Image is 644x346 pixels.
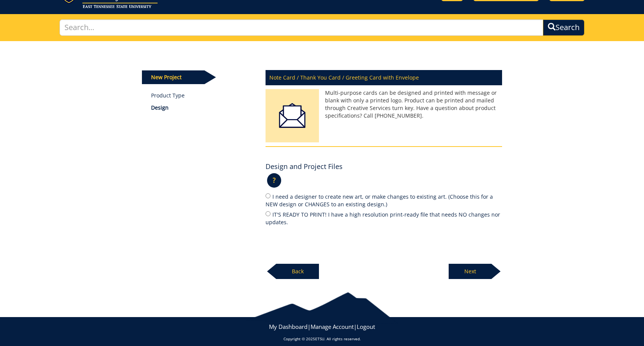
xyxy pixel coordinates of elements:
[267,173,281,188] p: ?
[276,264,319,279] p: Back
[151,92,254,99] a: Product Type
[449,264,491,279] p: Next
[266,192,502,208] label: I need a designer to create new art, or make changes to existing art. (Choose this for a NEW desi...
[311,323,354,330] a: Manage Account
[269,323,308,330] a: My Dashboard
[266,193,270,198] input: I need a designer to create new art, or make changes to existing art. (Choose this for a NEW desi...
[357,323,375,330] a: Logout
[266,211,270,216] input: IT'S READY TO PRINT! I have a high resolution print-ready file that needs NO changes nor updates.
[266,70,502,85] p: Note Card / Thank You Card / Greeting Card with Envelope
[266,89,502,120] p: Multi-purpose cards can be designed and printed with message or blank with only a printed logo. P...
[266,163,343,171] h4: Design and Project Files
[151,104,254,112] p: Design
[142,70,204,84] p: New Project
[60,19,544,36] input: Search...
[543,19,584,36] button: Search
[315,336,324,341] a: ETSU
[266,210,502,226] label: IT'S READY TO PRINT! I have a high resolution print-ready file that needs NO changes nor updates.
